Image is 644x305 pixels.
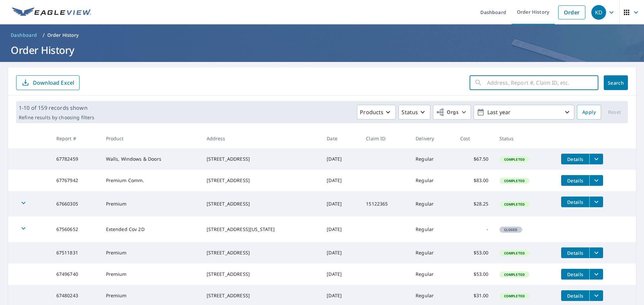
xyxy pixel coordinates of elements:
[577,105,601,120] button: Apply
[500,157,529,162] span: Completed
[500,294,529,298] span: Completed
[207,177,316,184] div: [STREET_ADDRESS]
[360,108,383,116] p: Products
[436,108,459,117] span: Orgs
[101,191,201,217] td: Premium
[207,201,316,207] div: [STREET_ADDRESS]
[410,263,455,285] td: Regular
[410,170,455,191] td: Regular
[321,170,361,191] td: [DATE]
[401,108,418,116] p: Status
[455,170,494,191] td: $83.00
[500,272,529,277] span: Completed
[101,263,201,285] td: Premium
[201,129,322,148] th: Address
[207,226,316,233] div: [STREET_ADDRESS][US_STATE]
[321,148,361,170] td: [DATE]
[589,269,603,280] button: filesDropdownBtn-67496740
[455,242,494,263] td: $53.00
[485,106,563,118] p: Last year
[582,108,596,117] span: Apply
[455,263,494,285] td: $53.00
[321,263,361,285] td: [DATE]
[33,79,74,86] p: Download Excel
[558,5,585,19] a: Order
[8,30,40,41] a: Dashboard
[604,75,628,90] button: Search
[321,217,361,242] td: [DATE]
[591,5,606,20] div: KD
[410,148,455,170] td: Regular
[455,129,494,148] th: Cost
[455,148,494,170] td: $67.50
[433,105,471,120] button: Orgs
[410,129,455,148] th: Delivery
[398,105,430,120] button: Status
[494,129,556,148] th: Status
[487,73,598,92] input: Address, Report #, Claim ID, etc.
[51,191,101,217] td: 67660305
[565,250,585,256] span: Details
[207,156,316,162] div: [STREET_ADDRESS]
[16,75,79,90] button: Download Excel
[207,271,316,278] div: [STREET_ADDRESS]
[565,271,585,278] span: Details
[51,148,101,170] td: 67782459
[51,242,101,263] td: 67511831
[500,227,522,232] span: Closed
[561,197,589,207] button: detailsBtn-67660305
[101,170,201,191] td: Premium Comm.
[589,175,603,186] button: filesDropdownBtn-67767942
[51,129,101,148] th: Report #
[207,249,316,256] div: [STREET_ADDRESS]
[361,191,410,217] td: 15122365
[589,197,603,207] button: filesDropdownBtn-67660305
[101,217,201,242] td: Extended Cov 2D
[12,7,91,17] img: EV Logo
[589,154,603,164] button: filesDropdownBtn-67782459
[474,105,574,120] button: Last year
[321,242,361,263] td: [DATE]
[455,217,494,242] td: -
[101,148,201,170] td: Walls, Windows & Doors
[589,290,603,301] button: filesDropdownBtn-67480243
[565,177,585,184] span: Details
[11,32,37,39] span: Dashboard
[589,247,603,258] button: filesDropdownBtn-67511831
[561,269,589,280] button: detailsBtn-67496740
[609,80,623,86] span: Search
[500,202,529,207] span: Completed
[561,290,589,301] button: detailsBtn-67480243
[101,242,201,263] td: Premium
[410,217,455,242] td: Regular
[361,129,410,148] th: Claim ID
[565,199,585,205] span: Details
[565,293,585,299] span: Details
[357,105,396,120] button: Products
[19,115,94,121] p: Refine results by choosing filters
[51,263,101,285] td: 67496740
[321,191,361,217] td: [DATE]
[500,251,529,255] span: Completed
[455,191,494,217] td: $28.25
[8,43,636,57] h1: Order History
[561,247,589,258] button: detailsBtn-67511831
[561,175,589,186] button: detailsBtn-67767942
[321,129,361,148] th: Date
[410,242,455,263] td: Regular
[51,217,101,242] td: 67560652
[565,156,585,162] span: Details
[47,32,79,39] p: Order History
[8,30,636,41] nav: breadcrumb
[43,31,45,39] li: /
[410,191,455,217] td: Regular
[19,104,94,112] p: 1-10 of 159 records shown
[51,170,101,191] td: 67767942
[500,178,529,183] span: Completed
[561,154,589,164] button: detailsBtn-67782459
[207,292,316,299] div: [STREET_ADDRESS]
[101,129,201,148] th: Product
